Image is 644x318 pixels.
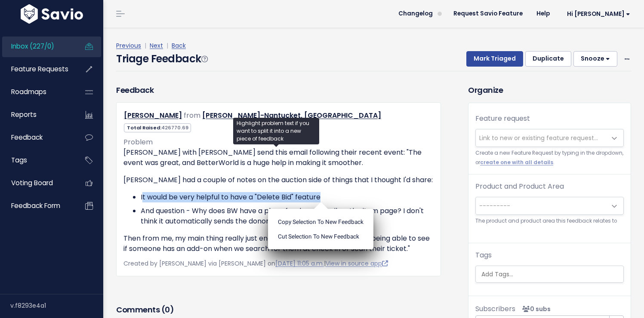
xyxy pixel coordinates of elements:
[271,214,370,229] li: Copy selection to new Feedback
[480,159,553,166] a: create one with all details
[123,137,153,147] span: Problem
[2,150,71,170] a: Tags
[150,41,163,50] a: Next
[116,51,207,67] h4: Triage Feedback
[172,41,186,50] a: Back
[141,192,434,202] li: It would be very helpful to have a "Delete Bid" feature
[124,110,182,120] a: [PERSON_NAME]
[123,175,434,185] p: [PERSON_NAME] had a couple of notes on the auction side of things that I thought I'd share:
[11,133,43,142] span: Feedback
[165,304,170,315] span: 0
[123,233,434,254] p: Then from me, my main thing really just ended up being the check in and being able to see if some...
[519,305,551,313] span: <p><strong>Subscribers</strong><br><br> No subscribers yet<br> </p>
[2,59,71,79] a: Feature Requests
[123,259,388,268] span: Created by [PERSON_NAME] via [PERSON_NAME] on |
[233,118,319,144] div: Highlight problem text if you want to split it into a new piece of feedback
[2,196,71,216] a: Feedback form
[475,250,492,260] label: Tags
[466,51,523,67] button: Mark Triaged
[447,7,530,20] a: Request Savio Feature
[468,84,631,96] h3: Organize
[2,37,71,56] a: Inbox (227/0)
[326,259,388,268] a: View in source app
[525,51,571,67] button: Duplicate
[573,51,617,67] button: Snooze
[184,110,200,120] span: from
[202,110,381,120] a: [PERSON_NAME]-Nantucket, [GEOGRAPHIC_DATA]
[11,178,53,187] span: Voting Board
[18,4,85,24] img: logo-white.9d6f32f41409.svg
[11,87,46,96] span: Roadmaps
[2,105,71,125] a: Reports
[116,304,441,316] h3: Comments ( )
[123,147,434,168] p: [PERSON_NAME] with [PERSON_NAME] send this email following their recent event: "The event was gre...
[11,64,68,73] span: Feature Requests
[2,173,71,193] a: Voting Board
[478,270,623,279] input: Add Tags...
[11,42,54,51] span: Inbox (227/0)
[479,202,510,210] span: ---------
[165,41,170,50] span: |
[11,156,27,165] span: Tags
[567,11,630,17] span: Hi [PERSON_NAME]
[475,113,530,124] label: Feature request
[271,229,370,244] li: Cut selection to new Feedback
[475,217,624,226] small: The product and product area this feedback relates to
[398,11,433,17] span: Changelog
[11,201,60,210] span: Feedback form
[161,124,188,131] span: 426770.69
[11,110,37,119] span: Reports
[475,181,564,192] label: Product and Product Area
[557,7,637,21] a: Hi [PERSON_NAME]
[116,84,154,96] h3: Feedback
[124,123,191,132] span: Total Raised:
[10,294,103,317] div: v.f8293e4a1
[475,149,624,167] small: Create a new Feature Request by typing in the dropdown, or .
[116,41,141,50] a: Previous
[275,259,324,268] a: [DATE] 11:05 a.m.
[2,82,71,102] a: Roadmaps
[143,41,148,50] span: |
[479,134,598,142] span: Link to new or existing feature request...
[530,7,557,20] a: Help
[475,304,515,314] span: Subscribers
[2,128,71,147] a: Feedback
[141,206,434,226] li: And question - Why does BW have a place for donor email on the item page? I don't think it automa...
